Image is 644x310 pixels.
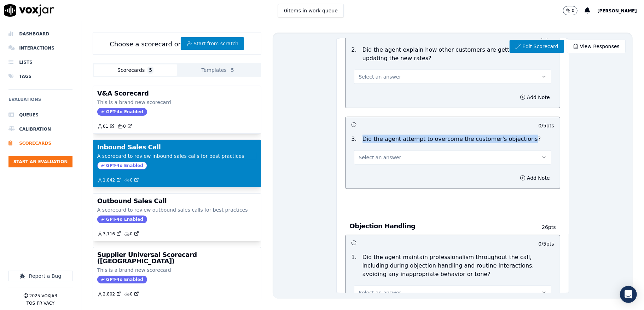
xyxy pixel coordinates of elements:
[27,300,35,306] button: TOS
[177,64,260,76] button: Templates
[97,198,257,204] h3: Outbound Sales Call
[8,95,72,108] h6: Evaluations
[230,67,236,74] span: 5
[348,135,359,143] p: 3 .
[362,135,541,143] p: Did the agent attempt to overcome the customer's objections?
[124,231,139,237] a: 0
[124,291,139,297] a: 0
[8,27,72,41] a: Dashboard
[348,46,359,63] p: 2 .
[349,222,521,231] h3: Objection Handling
[29,293,57,299] p: 2025 Voxjar
[510,40,564,53] a: Edit Scorecard
[359,73,401,80] span: Select an answer
[4,4,54,17] img: voxjar logo
[359,154,401,161] span: Select an answer
[97,144,257,150] h3: Inbound Sales Call
[97,216,147,223] span: GPT-4o Enabled
[97,276,147,283] span: GPT-4o Enabled
[538,240,554,247] p: 0 / 5 pts
[124,177,139,183] a: 0
[93,33,261,54] div: Choose a scorecard or
[348,253,359,279] p: 1 .
[359,289,401,296] span: Select an answer
[97,177,124,183] button: 1,842
[97,231,124,237] button: 3,116
[37,300,54,306] button: Privacy
[97,177,121,183] a: 1,842
[97,108,147,116] span: GPT-4o Enabled
[8,156,72,167] button: Start an Evaluation
[94,64,177,76] button: Scorecards
[563,6,585,15] button: 0
[278,4,344,17] button: 0items in work queue
[181,37,244,50] button: Start from scratch
[97,124,117,129] button: 61
[147,67,153,74] span: 5
[8,122,72,136] a: Calibration
[8,271,72,281] button: Report a Bug
[97,291,121,297] a: 2,802
[597,8,637,13] span: [PERSON_NAME]
[516,92,554,102] button: Add Note
[97,90,257,97] h3: V&A Scorecard
[97,231,121,237] a: 3,116
[516,173,554,183] button: Add Note
[8,136,72,150] a: Scorecards
[362,253,554,279] p: Did the agent maintain professionalism throughout the call, including during objection handling a...
[563,6,578,15] button: 0
[97,252,257,264] h3: Supplier Universal Scorecard ([GEOGRAPHIC_DATA])
[362,46,554,63] p: Did the agent explain how other customers are getting value from updating the new rates?
[8,55,72,69] a: Lists
[567,40,626,53] a: View Responses
[97,99,257,106] p: This is a brand new scorecard
[521,224,556,231] p: 26 pts
[97,124,115,129] a: 61
[97,153,257,160] p: A scorecard to review inbound sales calls for best practices
[8,69,72,84] a: Tags
[117,124,132,129] a: 0
[97,206,257,213] p: A scorecard to review outbound sales calls for best practices
[8,41,72,55] a: Interactions
[620,286,637,303] div: Open Intercom Messenger
[572,8,575,13] p: 0
[97,291,124,297] button: 2,802
[97,162,147,170] span: GPT-4o Enabled
[538,122,554,129] p: 0 / 5 pts
[97,266,257,274] p: This is a brand new scorecard
[597,6,644,15] button: [PERSON_NAME]
[8,108,72,122] a: Queues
